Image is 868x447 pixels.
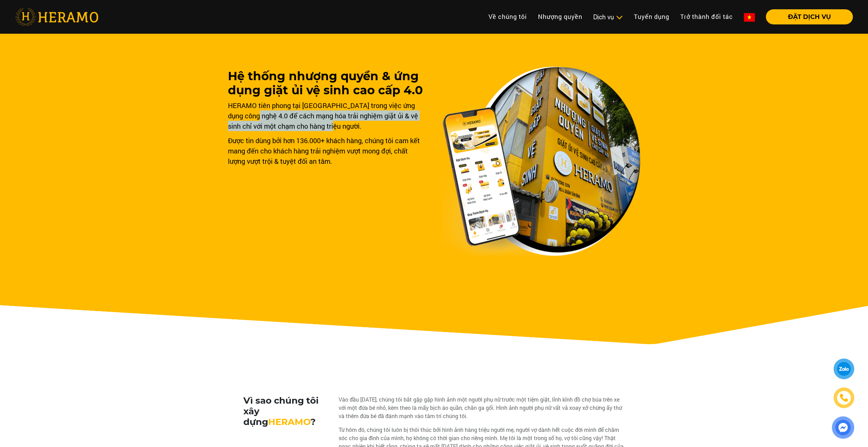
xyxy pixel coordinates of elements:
img: subToggleIcon [616,14,623,21]
a: phone-icon [835,389,854,407]
a: ĐẶT DỊCH VỤ [760,14,853,20]
img: banner [442,66,640,256]
img: heramo-logo.png [15,8,98,26]
div: Vào đầu [DATE], chúng tôi bắt gặp gặp hình ảnh một người phụ nữ trước một tiệm giặt, lỉnh kỉnh đồ... [339,395,625,420]
img: phone-icon [840,394,848,402]
span: HERAMO [268,416,310,427]
div: HERAMO tiên phong tại [GEOGRAPHIC_DATA] trong việc ứng dụng công nghệ 4.0 để cách mạng hóa trải n... [228,100,426,131]
a: Về chúng tôi [483,9,532,24]
a: Trở thành đối tác [675,9,738,24]
h1: Hệ thống nhượng quyền & ứng dụng giặt ủi vệ sinh cao cấp 4.0 [228,69,426,97]
a: Tuyển dụng [628,9,675,24]
div: Dịch vụ [593,12,623,22]
img: vn-flag.png [744,13,755,22]
div: Được tin dùng bởi hơn 136.000+ khách hàng, chúng tôi cam kết mang đến cho khách hàng trải nghiệm ... [228,135,426,166]
h3: Vì sao chúng tôi xây dựng ? [243,395,334,428]
button: ĐẶT DỊCH VỤ [766,9,853,24]
a: Nhượng quyền [532,9,588,24]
